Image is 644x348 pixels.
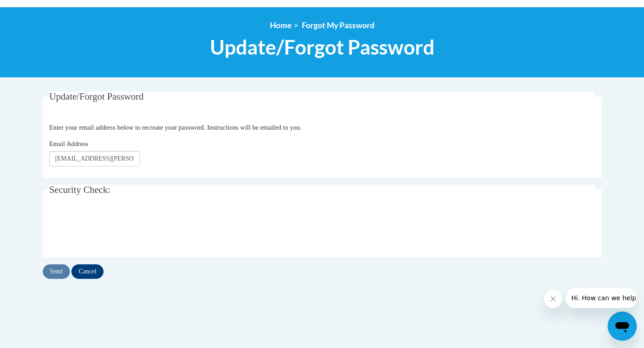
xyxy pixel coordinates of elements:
input: Email [49,151,140,166]
span: Forgot My Password [302,20,374,30]
span: Update/Forgot Password [49,91,144,102]
input: Cancel [71,264,104,279]
iframe: reCAPTCHA [49,211,187,246]
iframe: Close message [544,290,562,308]
iframe: Button to launch messaging window [608,312,637,341]
a: Home [270,20,291,30]
span: Email Address [49,140,88,147]
span: Enter your email address below to recreate your password. Instructions will be emailed to you. [49,124,301,131]
iframe: Message from company [566,288,637,308]
span: Security Check: [49,184,110,195]
span: Hi. How can we help? [5,6,74,14]
span: Update/Forgot Password [210,35,434,59]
